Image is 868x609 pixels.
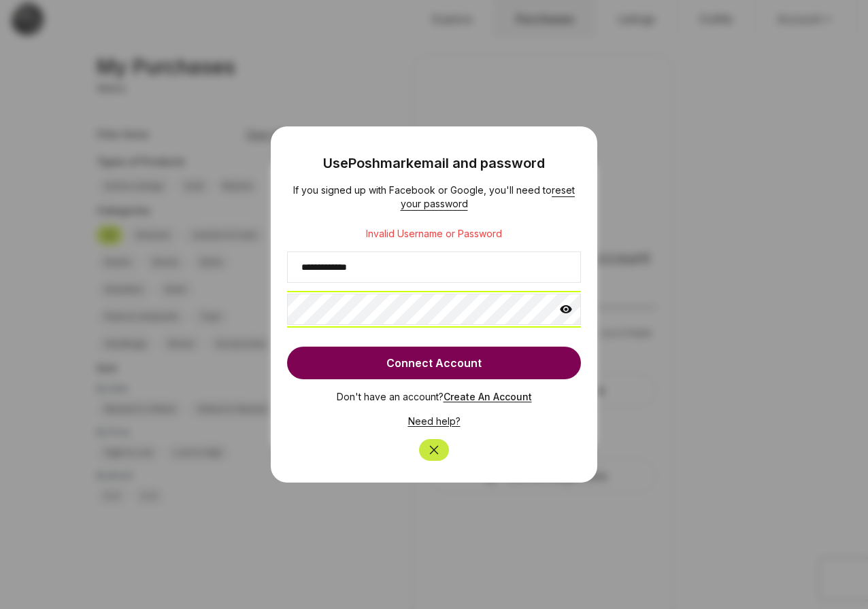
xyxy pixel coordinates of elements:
div: If you signed up with Facebook or Google, you'll need to [287,184,581,211]
a: Need help? [408,415,461,427]
button: Create An Account [444,390,532,404]
p: Don't have an account? [287,379,581,404]
h3: Use Poshmark email and password [287,148,581,173]
p: Invalid Username or Password [287,227,581,241]
button: Close [419,439,449,461]
button: Connect Account [287,347,581,379]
